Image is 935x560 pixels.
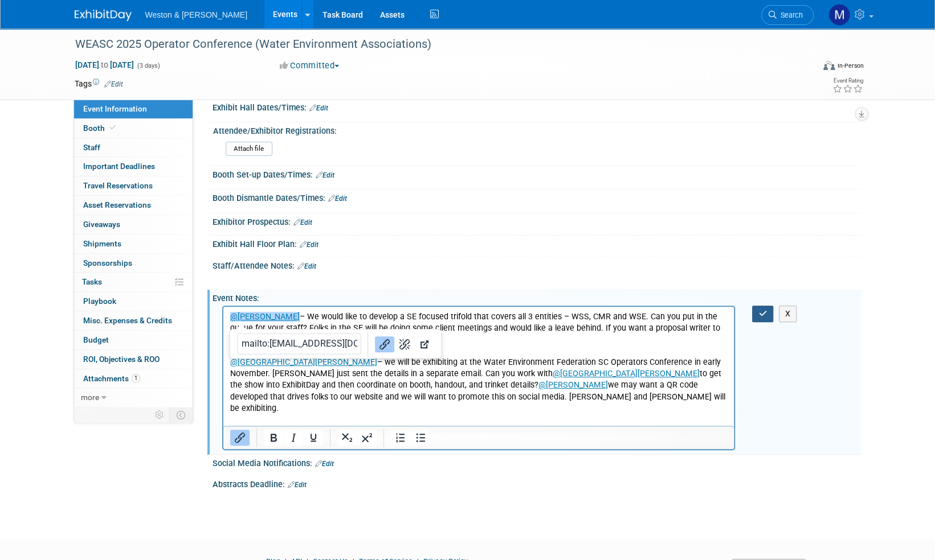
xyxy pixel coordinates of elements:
a: Edit [293,219,312,227]
span: Attachments [83,374,140,383]
a: Important Deadlines [74,157,193,176]
span: ROI, Objectives & ROO [83,355,160,364]
a: ROI, Objectives & ROO [74,350,193,369]
iframe: Rich Text Area [223,307,734,426]
div: Booth Set-up Dates/Times: [213,166,861,181]
a: Edit [104,80,123,88]
span: 1 [132,374,140,382]
td: Personalize Event Tab Strip [150,407,170,422]
div: Attendee/Exhibitor Registrations: [213,122,856,137]
a: Edit [288,481,307,489]
div: Event Rating [832,78,863,84]
td: Tags [75,78,123,89]
div: Exhibitor Prospectus: [213,213,861,228]
div: Event Notes: [213,290,861,304]
button: Italic [284,430,303,446]
button: Bold [264,430,283,446]
span: Booth [83,123,118,133]
a: @[GEOGRAPHIC_DATA][PERSON_NAME] [7,51,154,60]
button: Subscript [337,430,357,446]
span: [DATE] [DATE] [75,60,134,70]
a: Edit [300,241,319,249]
button: Link [375,336,394,352]
div: Booth Dismantle Dates/Times: [213,190,861,204]
div: Exhibit Hall Floor Plan: [213,236,861,250]
td: Toggle Event Tabs [169,407,193,422]
span: to [99,60,110,69]
span: Search [777,11,803,19]
div: In-Person [836,61,863,70]
span: Asset Reservations [83,200,151,209]
span: Important Deadlines [83,162,155,171]
button: Committed [276,60,344,72]
button: X [779,306,797,322]
span: Budget [83,335,109,344]
a: Edit [315,460,334,468]
img: Mary Ann Trujillo [828,4,850,26]
a: Playbook [74,292,193,311]
span: Tasks [82,277,102,286]
a: Booth [74,119,193,138]
a: Edit [316,171,334,179]
span: Misc. Expenses & Credits [83,316,172,325]
a: Giveaways [74,215,193,234]
a: @[GEOGRAPHIC_DATA][PERSON_NAME] [329,62,476,72]
span: Event Information [83,104,147,113]
p: – We would like to develop a SE focused trifold that covers all 3 entities – WSS, CMR and WSE. Ca... [7,5,505,108]
body: Rich Text Area. Press ALT-0 for help. [6,5,505,130]
button: Numbered list [391,430,410,446]
button: Remove link [395,336,414,352]
i: Booth reservation complete [110,125,116,131]
span: (3 days) [136,62,160,69]
a: Tasks [74,273,193,291]
a: Edit [328,195,347,203]
a: Sponsorships [74,254,193,273]
span: Staff [83,143,100,152]
div: Abstracts Deadline: [213,476,861,491]
a: Edit [309,104,328,112]
a: @[PERSON_NAME] [7,5,76,15]
a: Misc. Expenses & Credits [74,311,193,330]
a: Asset Reservations [74,196,193,215]
a: Shipments [74,234,193,253]
div: Social Media Notifications: [213,455,861,470]
span: Travel Reservations [83,181,153,190]
a: more [74,388,193,407]
button: Underline [304,430,323,446]
span: more [81,393,99,402]
input: Link [237,333,361,355]
button: Open link [415,336,434,352]
span: Giveaways [83,220,120,229]
a: Budget [74,331,193,349]
div: WEASC 2025 Operator Conference (Water Environment Associations) [71,34,797,55]
span: Weston & [PERSON_NAME] [145,10,247,19]
button: Bullet list [411,430,430,446]
img: ExhibitDay [75,10,132,21]
a: Search [761,5,814,25]
div: Event Format [746,59,864,76]
div: Exhibit Hall Dates/Times: [213,99,861,114]
a: Staff [74,138,193,157]
span: Playbook [83,297,116,306]
span: Sponsorships [83,258,132,267]
button: Superscript [357,430,377,446]
a: Travel Reservations [74,176,193,195]
a: Edit [297,262,316,270]
div: Staff/Attendee Notes: [213,257,861,272]
span: Shipments [83,239,121,248]
a: @[PERSON_NAME] [315,73,385,83]
button: Insert/edit link [230,430,250,446]
a: Attachments1 [74,369,193,388]
a: Event Information [74,100,193,118]
img: Format-Inperson.png [823,61,835,70]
